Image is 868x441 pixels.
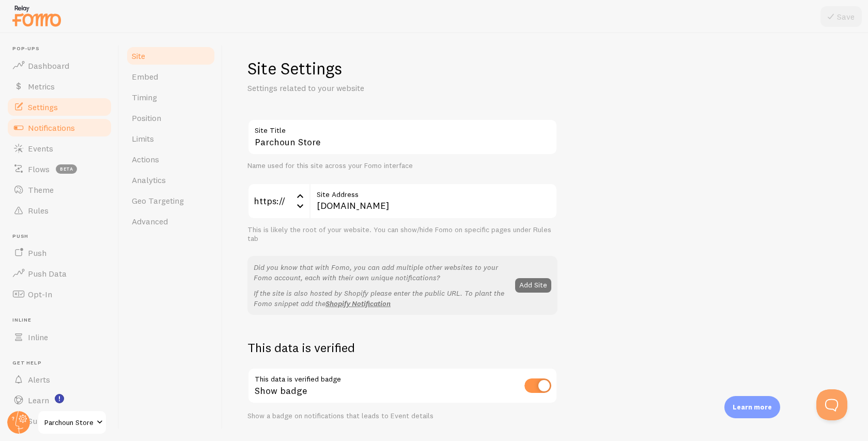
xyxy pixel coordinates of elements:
[28,164,50,174] span: Flows
[11,3,63,29] img: fomo-relay-logo-orange.svg
[44,416,94,429] span: Parchoun Store
[28,123,75,133] span: Notifications
[6,138,113,159] a: Events
[247,225,557,244] div: This is likely the root of your website. You can show/hide Fomo on specific pages under Rules tab
[132,175,166,185] span: Analytics
[28,395,49,405] span: Learn
[247,340,557,356] h2: This data is verified
[132,216,168,226] span: Advanced
[816,389,847,420] iframe: Help Scout Beacon - Open
[6,327,113,347] a: Inline
[28,205,49,216] span: Rules
[309,183,557,219] input: myhonestcompany.com
[6,284,113,305] a: Opt-In
[247,58,557,79] h1: Site Settings
[126,128,216,149] a: Limits
[132,154,159,164] span: Actions
[247,183,309,219] div: https://
[6,117,113,138] a: Notifications
[28,81,55,92] span: Metrics
[515,278,551,293] button: Add Site
[12,360,113,367] span: Get Help
[6,159,113,179] a: Flows beta
[126,211,216,232] a: Advanced
[126,170,216,190] a: Analytics
[247,119,557,136] label: Site Title
[247,82,495,94] p: Settings related to your website
[126,149,216,170] a: Actions
[132,71,158,82] span: Embed
[247,161,557,171] div: Name used for this site across your Fomo interface
[12,45,113,52] span: Pop-ups
[6,55,113,76] a: Dashboard
[126,108,216,128] a: Position
[28,102,58,112] span: Settings
[28,143,53,154] span: Events
[247,368,557,405] div: Show badge
[724,396,780,418] div: Learn more
[6,263,113,284] a: Push Data
[132,92,157,102] span: Timing
[132,113,161,123] span: Position
[6,76,113,97] a: Metrics
[55,394,64,403] svg: <p>Watch New Feature Tutorials!</p>
[254,288,509,309] p: If the site is also hosted by Shopify please enter the public URL. To plant the Fomo snippet add the
[254,262,509,283] p: Did you know that with Fomo, you can add multiple other websites to your Fomo account, each with ...
[56,164,77,174] span: beta
[309,183,557,201] label: Site Address
[126,87,216,108] a: Timing
[6,200,113,221] a: Rules
[28,185,54,195] span: Theme
[326,299,391,308] a: Shopify Notification
[28,289,52,299] span: Opt-In
[126,45,216,66] a: Site
[28,248,47,258] span: Push
[6,390,113,410] a: Learn
[132,133,154,144] span: Limits
[6,242,113,263] a: Push
[126,190,216,211] a: Geo Targeting
[132,195,184,206] span: Geo Targeting
[28,332,48,342] span: Inline
[12,233,113,240] span: Push
[126,66,216,87] a: Embed
[733,402,772,412] p: Learn more
[6,97,113,117] a: Settings
[247,412,557,421] div: Show a badge on notifications that leads to Event details
[37,410,107,435] a: Parchoun Store
[132,51,145,61] span: Site
[28,374,50,385] span: Alerts
[6,369,113,390] a: Alerts
[28,268,67,279] span: Push Data
[28,60,69,71] span: Dashboard
[6,179,113,200] a: Theme
[12,317,113,324] span: Inline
